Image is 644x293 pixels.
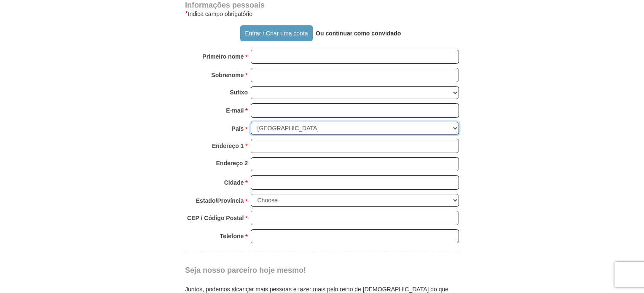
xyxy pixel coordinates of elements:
[211,72,244,78] font: Sobrenome
[188,11,252,17] font: Indica campo obrigatório
[185,266,306,274] font: Seja nosso parceiro hoje mesmo!
[212,142,244,149] font: Endereço 1
[224,179,244,186] font: Cidade
[230,89,248,96] font: Sufixo
[240,25,313,41] button: Entrar / Criar uma conta
[316,30,401,37] font: Ou continuar como convidado
[232,125,244,132] font: País
[187,215,244,221] font: CEP / Código Postal
[220,233,244,239] font: Telefone
[245,30,308,37] font: Entrar / Criar uma conta
[226,107,244,114] font: E-mail
[185,1,265,9] font: Informações pessoais
[196,197,244,204] font: Estado/Província
[202,53,244,60] font: Primeiro nome
[216,160,248,167] font: Endereço 2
